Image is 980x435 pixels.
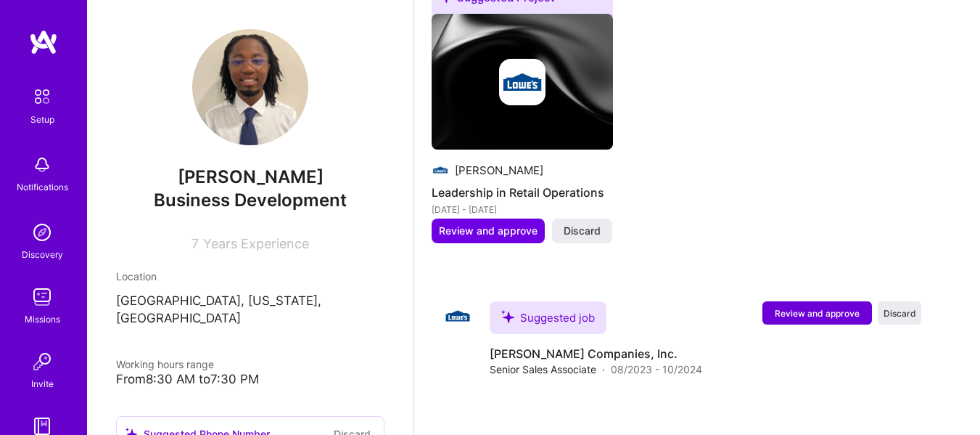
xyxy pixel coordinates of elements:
[762,301,872,325] button: Review and approve
[116,293,384,328] p: [GEOGRAPHIC_DATA], [US_STATE], [GEOGRAPHIC_DATA]
[611,362,702,377] span: 08/2023 - 10/2024
[192,29,308,145] img: User Avatar
[22,247,63,262] div: Discovery
[28,150,57,179] img: bell
[29,29,58,55] img: logo
[552,219,612,243] button: Discard
[564,224,601,238] span: Discard
[192,236,199,251] span: 7
[432,219,545,243] button: Review and approve
[116,166,384,188] span: [PERSON_NAME]
[443,301,472,330] img: Company logo
[490,346,702,362] h4: [PERSON_NAME] Companies, Inc.
[432,202,613,217] div: [DATE] - [DATE]
[602,362,605,377] span: ·
[116,269,384,284] div: Location
[432,14,613,150] img: cover
[432,183,613,202] h4: Leadership in Retail Operations
[499,59,545,105] img: Company logo
[455,163,543,178] div: [PERSON_NAME]
[25,312,60,327] div: Missions
[490,301,606,334] div: Suggested job
[432,161,449,179] img: Company logo
[203,236,309,251] span: Years Experience
[154,190,347,211] span: Business Development
[28,347,57,376] img: Invite
[28,282,57,312] img: teamwork
[439,224,538,238] span: Review and approve
[116,372,384,387] div: From 8:30 AM to 7:30 PM
[30,112,54,127] div: Setup
[878,301,921,325] button: Discard
[775,307,860,320] span: Review and approve
[116,358,214,370] span: Working hours range
[28,218,57,247] img: discovery
[31,376,54,391] div: Invite
[501,310,514,323] i: icon SuggestedTeams
[490,362,596,377] span: Senior Sales Associate
[884,307,916,320] span: Discard
[17,179,68,195] div: Notifications
[27,81,57,112] img: setup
